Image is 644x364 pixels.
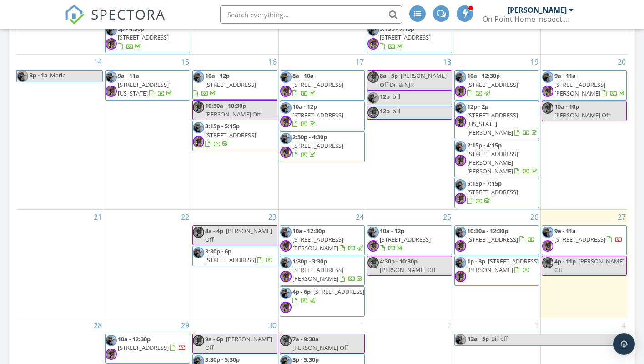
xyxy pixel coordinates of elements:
[267,210,278,224] a: Go to September 23, 2025
[454,70,539,100] a: 10a - 12:30p [STREET_ADDRESS]
[192,70,277,100] a: 10a - 12p [STREET_ADDRESS]
[455,179,466,191] img: img_5621.jpeg
[280,286,365,316] a: 4p - 6p [STREET_ADDRESS]
[554,71,576,80] span: 9a - 11a
[542,240,553,252] img: meee.jpg
[454,225,539,255] a: 10:30a - 12:30p [STREET_ADDRESS]
[542,71,553,83] img: img_5621.jpeg
[467,141,539,176] a: 2:15p - 4:15p [STREET_ADDRESS][PERSON_NAME][PERSON_NAME]
[205,247,231,255] span: 3:30p - 6p
[467,227,535,243] a: 10:30a - 12:30p [STREET_ADDRESS]
[467,111,518,136] span: [STREET_ADDRESS][US_STATE][PERSON_NAME]
[104,209,191,318] td: Go to September 22, 2025
[554,111,610,119] span: [PERSON_NAME] Off
[542,86,553,97] img: meee.jpg
[554,235,605,243] span: [STREET_ADDRESS]
[292,257,364,283] a: 1:30p - 3:30p [STREET_ADDRESS][PERSON_NAME]
[542,102,553,114] img: meee.jpg
[193,335,204,346] img: meee.jpg
[292,227,325,235] span: 10a - 12:30p
[292,133,343,158] a: 2:30p - 4:30p [STREET_ADDRESS]
[483,15,574,24] div: On Point Home Inspection Services
[205,335,272,352] span: [PERSON_NAME] Off
[292,266,343,283] span: [STREET_ADDRESS][PERSON_NAME]
[106,349,117,360] img: meee.jpg
[29,71,48,82] span: 3p - 1a
[467,179,502,187] span: 5:15p - 7:15p
[455,227,466,238] img: img_5621.jpeg
[455,71,466,83] img: img_5621.jpeg
[92,210,104,224] a: Go to September 21, 2025
[380,227,431,252] a: 10a - 12p [STREET_ADDRESS]
[467,150,518,175] span: [STREET_ADDRESS][PERSON_NAME][PERSON_NAME]
[193,227,204,238] img: meee.jpg
[467,257,539,274] a: 1p - 3p [STREET_ADDRESS][PERSON_NAME]
[455,102,466,114] img: img_5621.jpeg
[118,71,174,97] a: 9a - 11a [STREET_ADDRESS][US_STATE]
[92,55,104,69] a: Go to September 14, 2025
[179,318,191,333] a: Go to September 29, 2025
[455,193,466,204] img: meee.jpg
[106,335,117,346] img: img_5621.jpeg
[313,288,364,296] span: [STREET_ADDRESS]
[267,318,278,333] a: Go to September 30, 2025
[467,235,518,243] span: [STREET_ADDRESS]
[540,209,628,318] td: Go to September 27, 2025
[280,288,292,299] img: img_5621.jpeg
[542,257,553,268] img: meee.jpg
[278,209,366,318] td: Go to September 24, 2025
[380,266,436,274] span: [PERSON_NAME] Off
[367,227,379,238] img: img_5621.jpeg
[292,102,317,111] span: 10a - 12p
[105,70,190,100] a: 9a - 11a [STREET_ADDRESS][US_STATE]
[455,116,466,127] img: meee.jpg
[205,227,272,243] span: [PERSON_NAME] Off
[118,344,169,352] span: [STREET_ADDRESS]
[613,333,635,355] div: Open Intercom Messenger
[367,23,452,53] a: 5:15p - 7:15p [STREET_ADDRESS]
[542,227,553,238] img: img_5621.jpeg
[205,131,256,139] span: [STREET_ADDRESS]
[354,210,366,224] a: Go to September 24, 2025
[540,55,628,209] td: Go to September 20, 2025
[267,55,278,69] a: Go to September 16, 2025
[292,257,327,265] span: 1:30p - 3:30p
[205,101,246,110] span: 10:30a - 10:30p
[292,142,343,150] span: [STREET_ADDRESS]
[455,257,466,268] img: img_5621.jpeg
[292,288,364,304] a: 4p - 6p [STREET_ADDRESS]
[542,70,627,100] a: 9a - 11a [STREET_ADDRESS][PERSON_NAME]
[392,92,400,101] span: bill
[455,86,466,97] img: meee.jpg
[292,71,314,80] span: 8a - 10a
[367,257,379,268] img: meee.jpg
[454,178,539,208] a: 5:15p - 7:15p [STREET_ADDRESS]
[118,335,186,352] a: 10a - 12:30p [STREET_ADDRESS]
[179,55,191,69] a: Go to September 15, 2025
[65,12,166,31] a: SPECTORA
[380,257,418,265] span: 4:30p - 10:30p
[554,71,626,97] a: 9a - 11a [STREET_ADDRESS][PERSON_NAME]
[292,133,327,141] span: 2:30p - 4:30p
[92,318,104,333] a: Go to September 28, 2025
[292,344,348,352] span: [PERSON_NAME] Off
[205,335,223,343] span: 9a - 6p
[467,102,488,111] span: 12p - 2p
[280,86,292,97] img: meee.jpg
[467,179,518,205] a: 5:15p - 7:15p [STREET_ADDRESS]
[367,25,379,36] img: img_5621.jpeg
[50,71,66,79] span: Mario
[467,102,539,137] a: 12p - 2p [STREET_ADDRESS][US_STATE][PERSON_NAME]
[467,141,502,149] span: 2:15p - 4:15p
[65,5,85,25] img: The Best Home Inspection Software - Spectora
[367,71,379,83] img: meee.jpg
[380,71,398,80] span: 8a - 5p
[533,318,540,333] a: Go to October 3, 2025
[205,122,240,130] span: 3:15p - 5:15p
[205,355,240,364] span: 3:30p - 5:30p
[554,227,576,235] span: 9a - 11a
[179,210,191,224] a: Go to September 22, 2025
[280,102,292,114] img: img_5621.jpeg
[193,122,204,133] img: img_5621.jpeg
[554,102,579,111] span: 10a - 10p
